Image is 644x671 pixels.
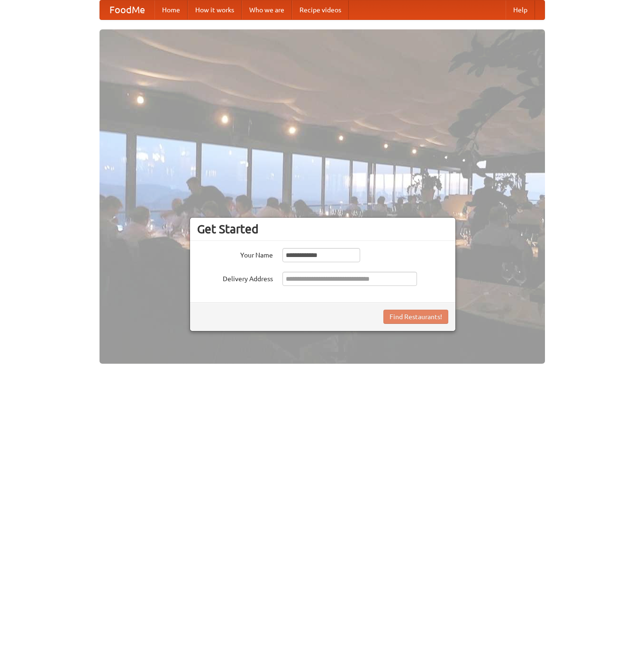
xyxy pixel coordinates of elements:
[242,0,292,19] a: Who we are
[506,0,535,19] a: Help
[154,0,188,19] a: Home
[188,0,242,19] a: How it works
[100,0,154,19] a: FoodMe
[383,310,448,324] button: Find Restaurants!
[197,272,273,284] label: Delivery Address
[292,0,349,19] a: Recipe videos
[197,222,448,236] h3: Get Started
[197,248,273,260] label: Your Name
